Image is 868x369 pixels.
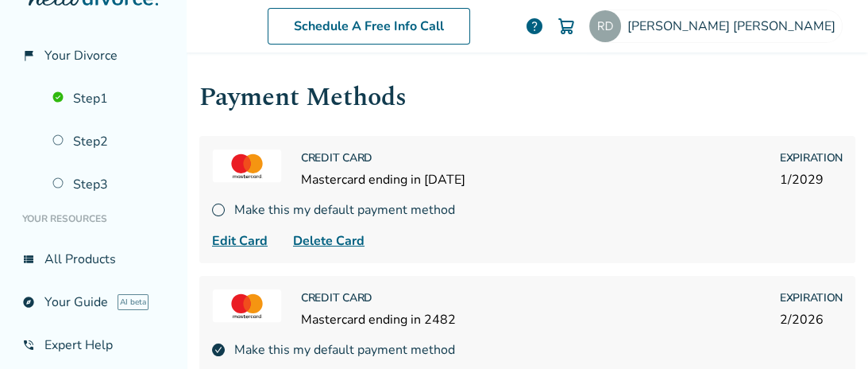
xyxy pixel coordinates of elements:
[118,294,149,310] span: AI beta
[301,289,456,308] h4: Credit Card
[212,201,843,219] div: Make this my default payment method
[212,289,282,323] img: MASTERCARD
[43,166,174,203] a: Step3
[212,150,282,183] img: MASTERCARD
[627,17,842,35] span: [PERSON_NAME] [PERSON_NAME]
[780,149,843,168] h4: Expiration
[212,341,843,359] div: Make this my default payment method
[525,17,544,36] a: help
[13,284,174,320] a: exploreYour GuideAI beta
[22,253,35,266] span: view_list
[301,149,465,168] h4: Credit Card
[43,123,174,160] a: Step2
[43,80,174,117] a: Step1
[22,339,35,352] span: phone_in_talk
[301,311,456,328] span: Mastercard ending in 2482
[22,296,35,309] span: explore
[789,293,868,369] iframe: Chat Widget
[199,78,855,117] h1: Payment Methods
[13,203,174,235] li: Your Resources
[212,231,268,251] span: Edit Card
[22,49,35,62] span: flag_2
[589,10,621,42] img: robdav@tds.net
[780,311,843,328] span: 2 / 2026
[557,17,576,36] img: Cart
[293,231,365,251] span: Delete Card
[780,171,843,188] span: 1 / 2029
[13,327,174,363] a: phone_in_talkExpert Help
[13,241,174,278] a: view_listAll Products
[301,171,465,188] span: Mastercard ending in [DATE]
[13,37,174,74] a: flag_2Your Divorce
[780,289,843,308] h4: Expiration
[44,47,118,64] span: Your Divorce
[268,8,470,45] a: Schedule A Free Info Call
